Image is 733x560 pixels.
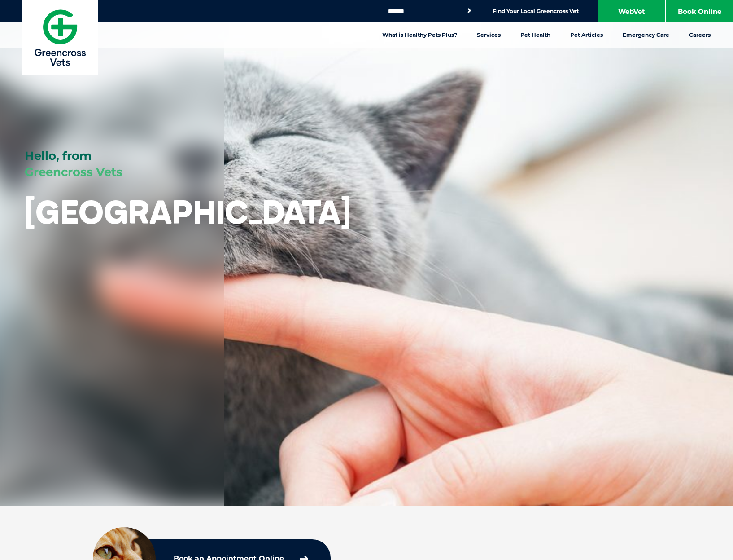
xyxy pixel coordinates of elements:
[613,22,679,48] a: Emergency Care
[467,22,510,48] a: Services
[493,8,579,15] a: Find Your Local Greencross Vet
[679,22,720,48] a: Careers
[25,194,351,229] h1: [GEOGRAPHIC_DATA]
[25,149,92,163] span: Hello, from
[560,22,613,48] a: Pet Articles
[25,165,122,179] span: Greencross Vets
[510,22,560,48] a: Pet Health
[372,22,467,48] a: What is Healthy Pets Plus?
[465,6,474,15] button: Search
